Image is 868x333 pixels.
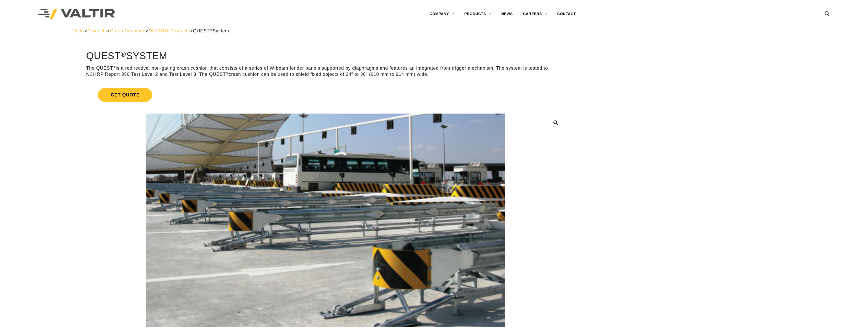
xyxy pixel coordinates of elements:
[86,82,565,108] a: Get Quote
[86,65,565,77] p: The QUEST is a redirective, non-gating crash cushion that consists of a series of W-beam fender p...
[193,28,229,33] span: QUEST System
[226,71,229,75] sup: ®
[113,65,116,69] sup: ®
[87,28,107,33] a: Products
[459,9,496,19] a: PRODUCTS
[496,9,518,19] a: NEWS
[110,28,145,33] a: Crash Cushions
[148,28,190,33] a: QUEST® Products
[86,51,565,61] h1: QUEST System
[73,28,795,34] div: > > > >
[424,9,459,19] a: COMPANY
[210,28,213,32] sup: ®
[552,9,581,19] a: CONTACT
[98,88,152,102] span: Get Quote
[518,9,552,19] a: CAREERS
[38,9,115,19] img: Valtir
[73,28,84,33] a: Valtir
[121,50,126,58] sup: ®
